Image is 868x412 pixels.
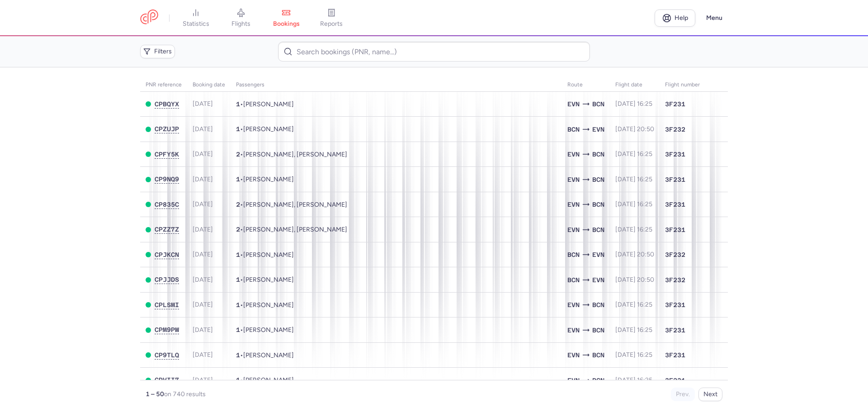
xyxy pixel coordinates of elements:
span: CPFY5K [155,151,179,158]
span: 3F231 [665,326,685,335]
button: CP835C [155,201,179,208]
span: 1 [236,251,240,258]
span: on 740 results [164,390,206,398]
span: 3F231 [665,200,685,209]
button: Filters [140,45,175,58]
a: reports [309,8,354,28]
span: 2 [236,201,240,208]
span: 2 [236,151,240,158]
span: BCN [592,225,604,235]
button: Next [698,388,722,401]
span: Oleg KRYLOV, Olga KRYLOVA [243,201,347,208]
a: CitizenPlane red outlined logo [140,9,158,26]
span: • [236,226,347,233]
span: 1 [236,351,240,359]
span: [DATE] [193,100,213,108]
span: • [236,151,347,158]
span: 1 [236,125,240,133]
span: BCN [592,199,604,209]
span: Ilia BELEAEV [243,100,294,108]
span: Armine SARGSYAN [243,276,294,284]
button: CPZUJP [155,125,179,133]
span: BCN [592,325,604,335]
span: CPVII7 [155,376,179,384]
span: • [236,251,294,259]
span: 1 [236,175,240,183]
span: 1 [236,376,240,384]
span: BCN [567,124,580,134]
span: EVN [567,199,580,209]
span: Filters [154,48,172,55]
strong: 1 – 50 [146,390,164,398]
button: CPZZ7Z [155,226,179,233]
span: [DATE] 20:50 [615,251,654,258]
span: [DATE] [193,226,213,233]
span: EVN [567,149,580,159]
span: 3F232 [665,125,685,134]
span: EVN [567,325,580,335]
span: [DATE] 16:25 [615,326,652,334]
span: [DATE] 16:25 [615,150,652,158]
span: [DATE] [193,150,213,158]
input: Search bookings (PNR, name...) [278,42,590,62]
span: [DATE] [193,326,213,334]
span: 3F231 [665,175,685,184]
span: [DATE] [193,276,213,284]
a: bookings [264,8,309,28]
span: BCN [592,350,604,360]
span: Ivan BELTYUGOV [243,301,294,309]
span: [DATE] [193,376,213,384]
span: 3F232 [665,250,685,259]
span: EVN [567,99,580,109]
button: CPM9PW [155,326,179,334]
th: PNR reference [140,78,187,92]
span: 3F231 [665,225,685,234]
span: [DATE] [193,125,213,133]
span: reports [320,20,343,28]
span: 2 [236,226,240,233]
span: 3F231 [665,150,685,159]
th: Route [562,78,610,92]
span: [DATE] [193,200,213,208]
span: Help [675,14,688,21]
span: CPZUJP [155,125,179,133]
span: EVN [592,250,604,260]
span: [DATE] [193,175,213,183]
span: Nataliia ELFIMOVA [243,376,294,384]
span: BCN [592,300,604,310]
span: CPJJDS [155,276,179,283]
span: [DATE] 16:25 [615,200,652,208]
span: [DATE] [193,251,213,258]
span: EVN [592,124,604,134]
button: CP9TLQ [155,351,179,359]
span: Irina SUKHONINA, Denis SUKHONIN [243,151,347,158]
span: CP9NQ9 [155,175,179,183]
button: CPJKCN [155,251,179,259]
span: Mariia SEMENOVA [243,125,294,133]
span: • [236,301,294,309]
span: 3F231 [665,99,685,109]
span: BCN [592,375,604,385]
span: [DATE] 16:25 [615,175,652,183]
span: EVN [567,300,580,310]
span: BCN [592,149,604,159]
span: [DATE] 16:25 [615,351,652,359]
span: CP835C [155,201,179,208]
span: • [236,276,294,284]
span: [DATE] [193,301,213,308]
button: CPJJDS [155,276,179,284]
span: EVN [567,225,580,235]
span: EVN [592,275,604,285]
span: • [236,351,294,359]
span: 1 [236,326,240,333]
span: • [236,125,294,133]
span: • [236,100,294,108]
button: CPLSMI [155,301,179,309]
span: Samvel SARDARYAN [243,326,294,334]
span: 3F231 [665,300,685,309]
button: Prev. [671,388,695,401]
span: [DATE] 16:25 [615,226,652,233]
